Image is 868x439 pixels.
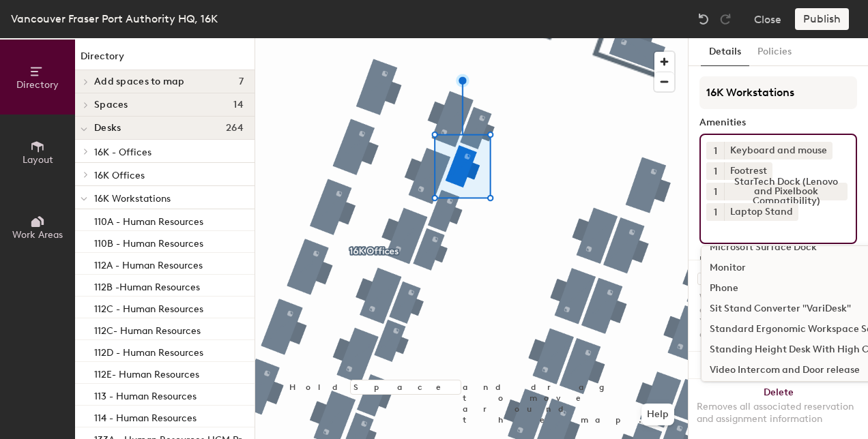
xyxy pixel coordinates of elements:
[749,38,800,66] button: Policies
[724,142,833,160] div: Keyboard and mouse
[697,401,860,425] div: Removes all associated reservation and assignment information
[94,408,197,424] p: 114 - Human Resources
[16,79,59,91] span: Directory
[699,117,857,128] div: Amenities
[706,183,724,200] button: 1
[714,185,717,199] span: 1
[641,404,674,425] button: Help
[12,229,63,241] span: Work Areas
[719,12,732,26] img: Redo
[94,256,203,271] p: 112A - Human Resources
[94,193,171,205] span: 16K Workstations
[226,123,244,134] span: 264
[706,142,724,160] button: 1
[94,299,203,315] p: 112C - Human Resources
[701,38,749,66] button: Details
[697,12,710,26] img: Undo
[714,205,717,219] span: 1
[689,352,868,379] button: Duplicate
[94,76,185,87] span: Add spaces to map
[94,387,197,402] p: 113 - Human Resources
[75,49,255,70] h1: Directory
[724,203,798,221] div: Laptop Stand
[94,123,121,134] span: Desks
[94,277,200,293] p: 112B -Human Resources
[699,292,857,341] div: When a desk is archived it's not active in any user-facing features. Your organization is not bil...
[94,170,145,181] span: 16K Offices
[11,10,218,27] div: Vancouver Fraser Port Authority HQ, 16K
[724,162,772,180] div: Footrest
[94,365,199,380] p: 112E- Human Resources
[706,162,724,180] button: 1
[94,212,203,228] p: 110A - Human Resources
[94,321,201,337] p: 112C- Human Resources
[94,343,203,359] p: 112D - Human Resources
[94,234,203,249] p: 110B - Human Resources
[239,76,244,87] span: 7
[706,203,724,221] button: 1
[233,100,244,110] span: 14
[714,164,717,179] span: 1
[94,147,151,158] span: 16K - Offices
[714,144,717,158] span: 1
[689,379,868,439] button: DeleteRemoves all associated reservation and assignment information
[754,8,781,30] button: Close
[94,100,128,110] span: Spaces
[699,255,857,266] div: Desk Type
[23,154,53,166] span: Layout
[724,183,848,200] div: StarTech Dock (Lenovo and Pixelbook Compatibility)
